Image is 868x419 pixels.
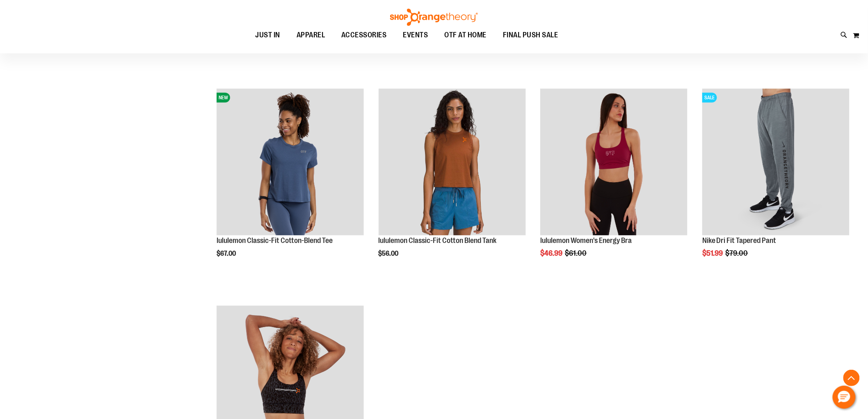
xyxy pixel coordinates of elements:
[341,26,387,44] span: ACCESSORIES
[288,26,333,45] a: APPAREL
[375,85,530,279] div: product
[540,89,688,236] img: Product image for lululemon Womens Energy Bra
[297,26,325,44] span: APPAREL
[698,85,854,279] div: product
[217,250,237,257] span: $67.00
[379,236,497,245] a: lululemon Classic-Fit Cotton Blend Tank
[217,236,333,245] a: lululemon Classic-Fit Cotton-Blend Tee
[702,249,724,257] span: $51.99
[565,249,588,257] span: $61.00
[436,26,495,45] a: OTF AT HOME
[247,26,288,45] a: JUST IN
[379,89,526,236] img: lululemon Classic-Fit Cotton Blend Tank
[540,89,688,237] a: Product image for lululemon Womens Energy Bra
[333,26,395,45] a: ACCESSORIES
[255,26,280,44] span: JUST IN
[702,89,850,237] a: Product image for Nike Dri Fit Tapered PantSALE
[217,93,230,103] span: NEW
[403,26,428,44] span: EVENTS
[395,26,436,45] a: EVENTS
[536,85,692,279] div: product
[702,93,717,103] span: SALE
[702,236,777,245] a: Nike Dri Fit Tapered Pant
[379,89,526,237] a: lululemon Classic-Fit Cotton Blend Tank
[212,85,368,279] div: product
[540,249,564,257] span: $46.99
[833,386,856,409] button: Hello, have a question? Let’s chat.
[540,236,632,245] a: lululemon Women's Energy Bra
[389,9,479,26] img: Shop Orangetheory
[503,26,558,44] span: FINAL PUSH SALE
[702,89,850,236] img: Product image for Nike Dri Fit Tapered Pant
[379,250,400,257] span: $56.00
[445,26,487,44] span: OTF AT HOME
[843,370,860,386] button: Back To Top
[217,89,364,236] img: lululemon Classic-Fit Cotton-Blend Tee
[217,89,364,237] a: lululemon Classic-Fit Cotton-Blend TeeNEW
[726,249,749,257] span: $79.00
[495,26,566,45] a: FINAL PUSH SALE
